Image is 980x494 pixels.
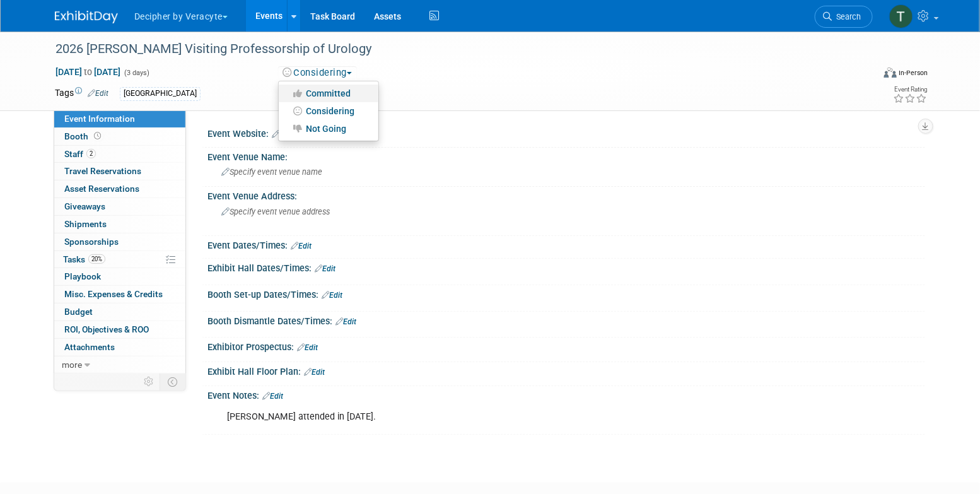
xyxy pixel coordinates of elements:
span: Misc. Expenses & Credits [64,289,163,299]
span: Asset Reservations [64,184,139,194]
a: more [54,356,185,373]
a: Shipments [54,216,185,233]
a: Sponsorships [54,233,185,250]
button: Considering [278,66,357,79]
div: In-Person [899,68,928,78]
a: Not Going [279,120,378,138]
a: Edit [272,130,293,139]
td: Tags [55,86,108,101]
a: Travel Reservations [54,163,185,180]
a: Booth [54,128,185,145]
span: Staff [64,149,96,159]
div: Exhibit Hall Floor Plan: [207,362,925,379]
span: [DATE] [DATE] [55,66,121,78]
span: Specify event venue address [221,207,330,216]
div: Booth Set-up Dates/Times: [207,285,925,302]
div: 2026 [PERSON_NAME] Visiting Professorship of Urology [51,38,854,61]
a: Edit [297,343,318,352]
td: Toggle Event Tabs [160,373,186,390]
span: Tasks [63,254,105,264]
span: Travel Reservations [64,166,141,176]
a: Budget [54,303,185,321]
span: Budget [64,307,93,317]
div: Event Format [798,66,928,85]
span: 2 [86,149,96,158]
a: Attachments [54,339,185,356]
div: Event Website: [207,124,925,141]
div: Event Dates/Times: [207,236,925,252]
a: Giveaways [54,198,185,215]
span: Search [832,12,861,21]
span: 20% [88,254,105,264]
span: Booth [64,131,103,141]
a: Playbook [54,268,185,285]
div: [GEOGRAPHIC_DATA] [120,87,201,100]
div: [PERSON_NAME] attended in [DATE]. [218,404,786,430]
div: Exhibitor Prospectus: [207,338,925,354]
a: Considering [279,102,378,120]
span: to [82,67,94,77]
div: Booth Dismantle Dates/Times: [207,312,925,328]
a: Asset Reservations [54,180,185,197]
span: ROI, Objectives & ROO [64,324,149,334]
a: Edit [315,264,335,273]
a: Edit [322,291,342,300]
span: Giveaways [64,201,105,211]
img: Format-Inperson.png [884,68,897,78]
div: Event Notes: [207,386,925,403]
span: (3 days) [123,69,149,77]
img: ExhibitDay [55,11,118,23]
span: Specify event venue name [221,167,322,177]
div: Exhibit Hall Dates/Times: [207,259,925,275]
a: Tasks20% [54,251,185,268]
div: Event Venue Name: [207,148,925,163]
span: Booth not reserved yet [91,131,103,141]
span: Attachments [64,342,115,352]
img: Tony Alvarado [889,4,913,28]
a: Event Information [54,110,185,127]
a: ROI, Objectives & ROO [54,321,185,338]
a: Staff2 [54,146,185,163]
a: Search [815,6,873,28]
span: Sponsorships [64,237,119,247]
a: Edit [291,242,312,250]
a: Edit [335,317,356,326]
div: Event Rating [894,86,928,93]
a: Edit [304,368,325,377]
td: Personalize Event Tab Strip [138,373,160,390]
span: Shipments [64,219,107,229]
a: Misc. Expenses & Credits [54,286,185,303]
span: more [62,360,82,370]
span: Playbook [64,271,101,281]
a: Edit [88,89,108,98]
a: Edit [262,392,283,401]
a: Committed [279,85,378,102]
div: Event Venue Address: [207,187,925,203]
span: Event Information [64,114,135,124]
